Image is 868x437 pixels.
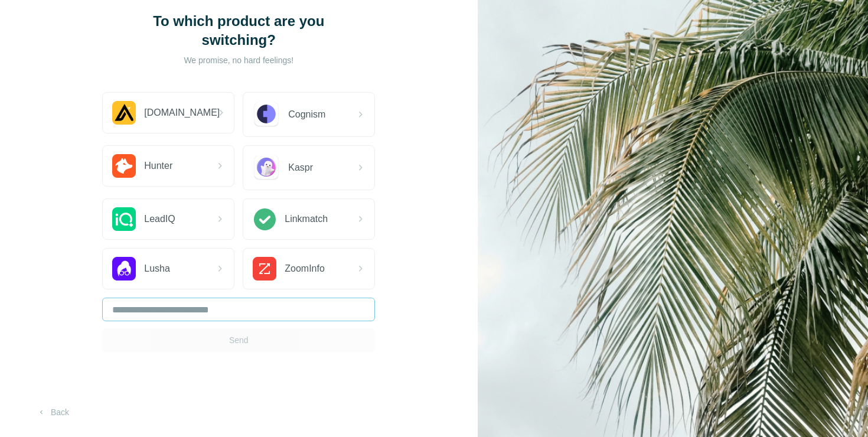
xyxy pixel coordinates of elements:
[144,106,220,120] span: [DOMAIN_NAME]
[28,402,77,423] button: Back
[288,107,325,122] span: Cognism
[285,212,328,226] span: Linkmatch
[112,207,136,231] img: LeadIQ Logo
[253,101,280,128] img: Cognism Logo
[253,207,276,231] img: Linkmatch Logo
[112,101,136,125] img: Apollo.io Logo
[112,257,136,281] img: Lusha Logo
[253,154,280,181] img: Kaspr Logo
[144,212,175,226] span: LeadIQ
[144,262,170,276] span: Lusha
[120,54,357,66] p: We promise, no hard feelings!
[120,12,357,50] h1: To which product are you switching?
[144,159,172,173] span: Hunter
[288,161,313,175] span: Kaspr
[112,154,136,178] img: Hunter.io Logo
[285,262,325,276] span: ZoomInfo
[253,257,276,281] img: ZoomInfo Logo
